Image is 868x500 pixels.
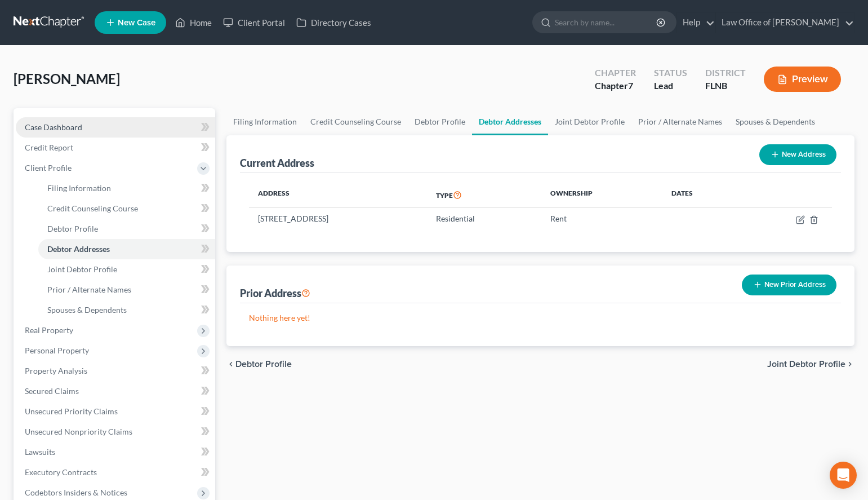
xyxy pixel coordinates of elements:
[118,19,155,27] span: New Case
[595,79,636,92] div: Chapter
[304,108,408,135] a: Credit Counseling Course
[427,208,541,229] td: Residential
[662,182,742,208] th: Dates
[25,346,89,355] span: Personal Property
[25,447,55,457] span: Lawsuits
[38,198,215,219] a: Credit Counseling Course
[217,12,291,33] a: Client Portal
[408,108,472,135] a: Debtor Profile
[705,67,746,79] div: District
[25,163,72,172] span: Client Profile
[705,79,746,92] div: FLNB
[47,285,131,294] span: Prior / Alternate Names
[38,300,215,320] a: Spouses & Dependents
[729,108,822,135] a: Spouses & Dependents
[628,80,633,91] span: 7
[25,386,79,396] span: Secured Claims
[226,360,235,369] i: chevron_left
[759,144,836,165] button: New Address
[249,182,426,208] th: Address
[291,12,377,33] a: Directory Cases
[14,70,120,87] span: [PERSON_NAME]
[38,259,215,280] a: Joint Debtor Profile
[677,12,715,33] a: Help
[16,442,215,462] a: Lawsuits
[25,467,97,477] span: Executory Contracts
[240,156,314,170] div: Current Address
[716,12,854,33] a: Law Office of [PERSON_NAME]
[845,360,854,369] i: chevron_right
[541,182,662,208] th: Ownership
[47,203,138,213] span: Credit Counseling Course
[16,138,215,158] a: Credit Report
[38,219,215,239] a: Debtor Profile
[249,312,832,324] p: Nothing here yet!
[25,122,82,132] span: Case Dashboard
[764,67,841,92] button: Preview
[226,360,292,369] button: chevron_left Debtor Profile
[16,422,215,442] a: Unsecured Nonpriority Claims
[240,286,310,300] div: Prior Address
[548,108,631,135] a: Joint Debtor Profile
[541,208,662,229] td: Rent
[38,239,215,259] a: Debtor Addresses
[16,462,215,483] a: Executory Contracts
[170,12,217,33] a: Home
[654,67,687,79] div: Status
[595,67,636,79] div: Chapter
[25,427,132,436] span: Unsecured Nonpriority Claims
[767,360,854,369] button: Joint Debtor Profile chevron_right
[472,108,548,135] a: Debtor Addresses
[47,244,110,254] span: Debtor Addresses
[767,360,845,369] span: Joint Debtor Profile
[25,325,73,335] span: Real Property
[631,108,729,135] a: Prior / Alternate Names
[38,280,215,300] a: Prior / Alternate Names
[38,178,215,198] a: Filing Information
[555,12,658,33] input: Search by name...
[16,401,215,422] a: Unsecured Priority Claims
[742,275,836,295] button: New Prior Address
[25,366,87,375] span: Property Analysis
[25,143,73,152] span: Credit Report
[16,381,215,401] a: Secured Claims
[25,488,127,497] span: Codebtors Insiders & Notices
[249,208,426,229] td: [STREET_ADDRESS]
[47,305,127,315] span: Spouses & Dependents
[16,361,215,381] a: Property Analysis
[654,79,687,92] div: Lead
[47,224,98,233] span: Debtor Profile
[235,360,292,369] span: Debtor Profile
[47,264,117,274] span: Joint Debtor Profile
[47,183,111,193] span: Filing Information
[226,108,304,135] a: Filing Information
[16,117,215,138] a: Case Dashboard
[830,462,857,489] div: Open Intercom Messenger
[25,406,118,416] span: Unsecured Priority Claims
[427,182,541,208] th: Type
